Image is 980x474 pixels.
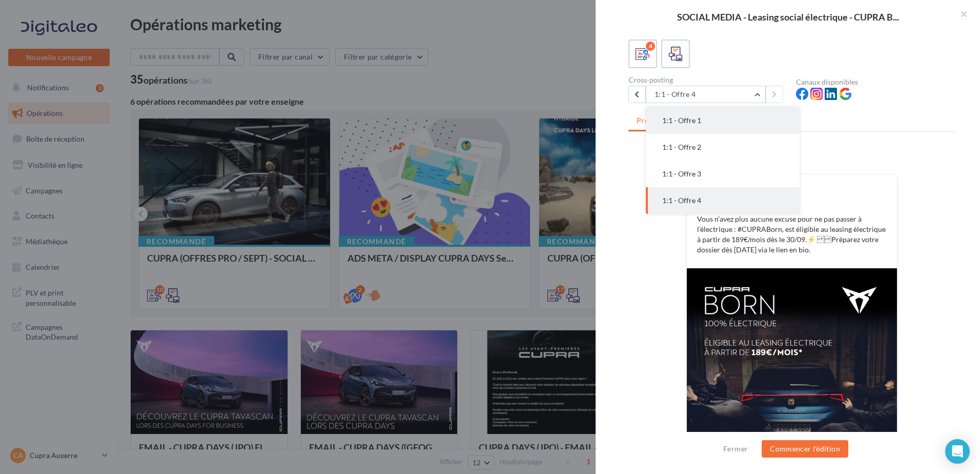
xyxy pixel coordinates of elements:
button: 1:1 - Offre 4 [646,86,766,103]
p: Vous n’avez plus aucune excuse pour ne pas passer à l’électrique : #CUPRABorn, est éligible au le... [697,214,887,255]
span: 1:1 - Offre 2 [662,143,701,151]
span: 1:1 - Offre 4 [662,196,701,205]
div: Open Intercom Messenger [945,439,970,464]
button: Commencer l'édition [762,440,848,458]
button: 1:1 - Offre 2 [646,134,800,161]
div: Cross-posting [628,76,788,84]
span: 1:1 - Offre 1 [662,116,701,125]
div: 4 [646,42,655,51]
span: SOCIAL MEDIA - Leasing social électrique - CUPRA B... [677,12,899,22]
button: 1:1 - Offre 3 [646,161,800,187]
div: Canaux disponibles [796,78,955,86]
button: 1:1 - Offre 4 [646,187,800,214]
button: 1:1 - Offre 1 [646,107,800,134]
button: Fermer [719,443,752,455]
span: 1:1 - Offre 3 [662,169,701,178]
